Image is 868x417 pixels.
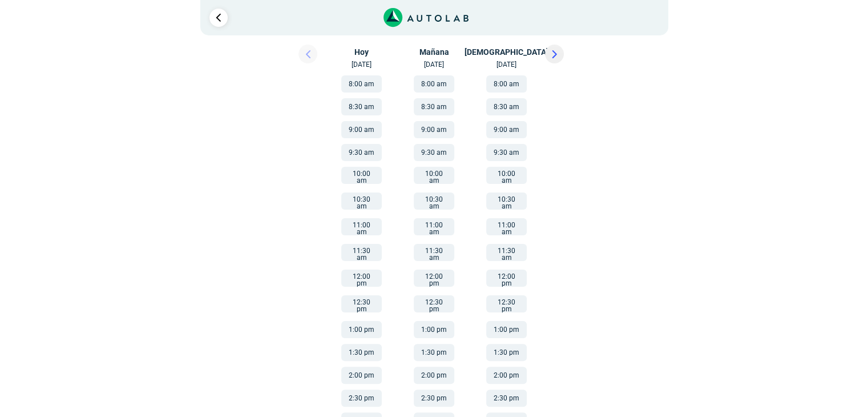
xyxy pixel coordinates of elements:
button: 10:00 am [414,167,454,184]
button: 1:00 pm [486,321,527,338]
button: 11:30 am [414,244,454,261]
button: 8:00 am [486,75,527,93]
button: 2:30 pm [486,390,527,407]
button: 12:00 pm [486,270,527,287]
button: 9:00 am [486,121,527,138]
button: 11:30 am [486,244,527,261]
button: 10:00 am [486,167,527,184]
button: 10:30 am [414,193,454,210]
button: 8:00 am [341,75,382,93]
button: 2:00 pm [414,367,454,384]
button: 9:00 am [414,121,454,138]
button: 2:30 pm [341,390,382,407]
button: 10:30 am [341,193,382,210]
button: 2:30 pm [414,390,454,407]
button: 8:30 am [414,98,454,115]
button: 1:30 pm [414,344,454,361]
button: 8:00 am [414,75,454,93]
a: Link al sitio de autolab [383,11,469,22]
button: 11:00 am [486,218,527,235]
button: 12:30 pm [341,295,382,312]
button: 10:00 am [341,167,382,184]
button: 9:00 am [341,121,382,138]
button: 1:00 pm [414,321,454,338]
button: 11:30 am [341,244,382,261]
button: 1:00 pm [341,321,382,338]
a: Ir al paso anterior [209,9,228,27]
button: 11:00 am [414,218,454,235]
button: 1:30 pm [341,344,382,361]
button: 12:30 pm [414,295,454,312]
button: 9:30 am [486,144,527,161]
button: 9:30 am [414,144,454,161]
button: 10:30 am [486,193,527,210]
button: 1:30 pm [486,344,527,361]
button: 2:00 pm [486,367,527,384]
button: 8:30 am [486,98,527,115]
button: 2:00 pm [341,367,382,384]
button: 12:00 pm [341,270,382,287]
button: 12:30 pm [486,295,527,312]
button: 8:30 am [341,98,382,115]
button: 11:00 am [341,218,382,235]
button: 12:00 pm [414,270,454,287]
button: 9:30 am [341,144,382,161]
